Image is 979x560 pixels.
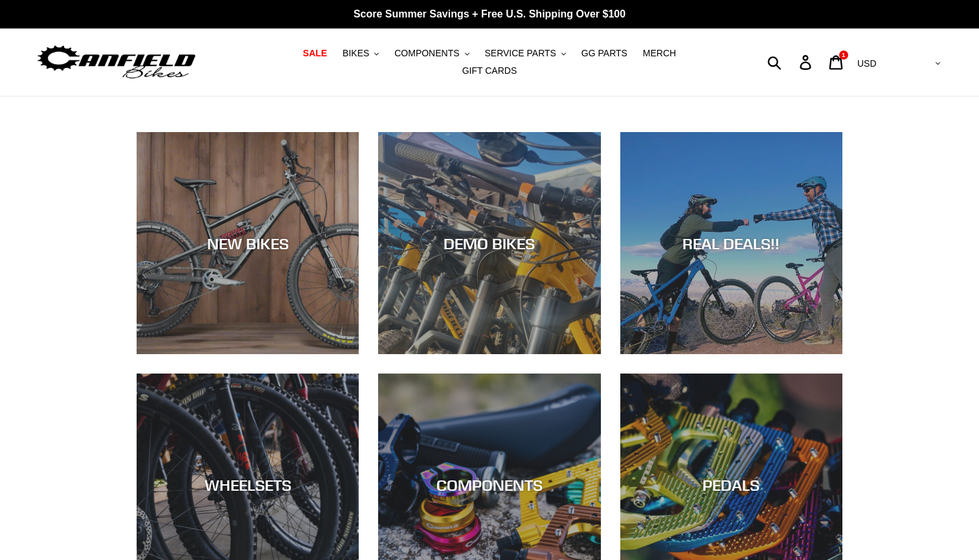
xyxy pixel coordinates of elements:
[822,49,852,76] a: 1
[842,52,845,58] span: 1
[643,48,676,59] span: MERCH
[36,42,197,83] img: Canfield Bikes
[581,48,627,59] span: GG PARTS
[137,234,359,252] div: NEW BIKES
[636,45,682,62] a: MERCH
[378,234,600,252] div: DEMO BIKES
[137,476,359,495] div: WHEELSETS
[378,476,600,495] div: COMPONENTS
[484,48,556,59] span: SERVICE PARTS
[620,132,842,354] a: REAL DEALS!!
[297,45,333,62] a: SALE
[462,65,517,76] span: GIFT CARDS
[478,45,572,62] button: SERVICE PARTS
[303,48,327,59] span: SALE
[620,476,842,495] div: PEDALS
[343,48,369,59] span: BIKES
[456,62,524,80] a: GIFT CARDS
[388,45,475,62] button: COMPONENTS
[774,48,807,76] input: Search
[575,45,634,62] a: GG PARTS
[336,45,385,62] button: BIKES
[394,48,459,59] span: COMPONENTS
[620,234,842,252] div: REAL DEALS!!
[378,132,600,354] a: DEMO BIKES
[137,132,359,354] a: NEW BIKES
